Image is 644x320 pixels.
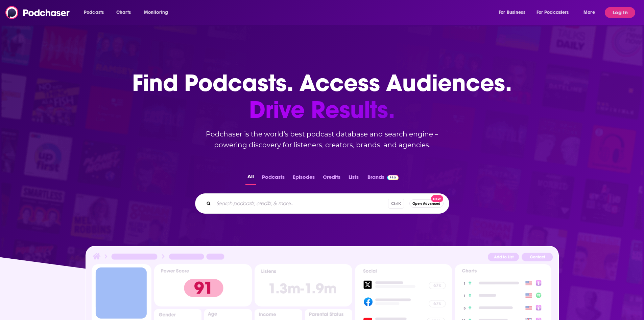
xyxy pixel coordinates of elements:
[195,193,449,214] div: Search podcasts, credits, & more...
[187,129,457,150] h2: Podchaser is the world’s best podcast database and search engine – powering discovery for listene...
[245,172,256,185] button: All
[112,7,135,18] a: Charts
[321,172,342,185] button: Credits
[79,7,113,18] button: open menu
[347,172,361,185] button: Lists
[367,172,399,185] a: BrandsPodchaser Pro
[291,172,317,185] button: Episodes
[536,8,569,17] span: For Podcasters
[412,202,440,206] span: Open Advanced
[116,8,131,17] span: Charts
[583,8,595,17] span: More
[132,97,512,123] span: Drive Results.
[494,7,534,18] button: open menu
[409,199,444,208] button: Open AdvancedNew
[260,172,287,185] button: Podcasts
[132,70,512,123] h1: Find Podcasts. Access Audiences.
[154,264,252,306] img: Podcast Insights Power score
[388,199,404,209] span: Ctrl K
[5,6,70,19] img: Podchaser - Follow, Share and Rate Podcasts
[605,7,635,18] button: Log In
[139,7,177,18] button: open menu
[255,264,352,306] img: Podcast Insights Listens
[214,198,388,209] input: Search podcasts, credits, & more...
[84,8,104,17] span: Podcasts
[387,175,399,180] img: Podchaser Pro
[579,7,603,18] button: open menu
[431,195,443,202] span: New
[499,8,525,17] span: For Business
[532,7,579,18] button: open menu
[144,8,168,17] span: Monitoring
[92,252,553,264] img: Podcast Insights Header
